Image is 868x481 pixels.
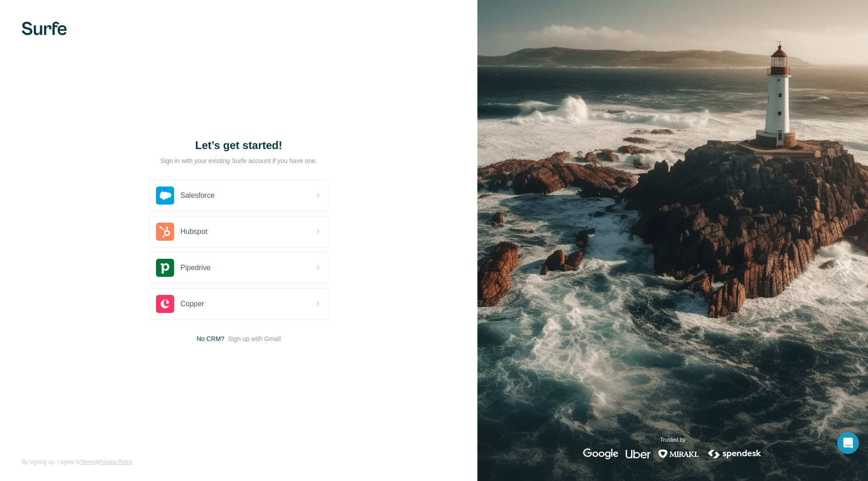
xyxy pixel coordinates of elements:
img: google's logo [583,448,618,459]
img: salesforce's logo [156,187,174,205]
span: By signing up, I agree to & [22,458,132,466]
img: hubspot's logo [156,223,174,241]
p: Trusted by [660,436,685,444]
h1: Let’s get started! [148,138,329,153]
span: Hubspot [180,226,208,237]
img: mirakl's logo [658,448,699,459]
span: Pipedrive [180,262,211,273]
button: Sign up with Gmail [228,334,281,343]
span: Copper [180,299,204,309]
p: Sign in with your existing Surfe account if you have one. [160,156,317,165]
img: pipedrive's logo [156,259,174,277]
div: Open Intercom Messenger [837,432,859,454]
span: No CRM? [197,334,224,343]
a: Terms [80,459,95,465]
img: Surfe's logo [22,22,67,35]
img: uber's logo [626,448,651,459]
a: Privacy Policy [99,459,132,465]
img: copper's logo [156,295,174,313]
span: Salesforce [180,190,215,201]
img: spendesk's logo [707,448,763,459]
